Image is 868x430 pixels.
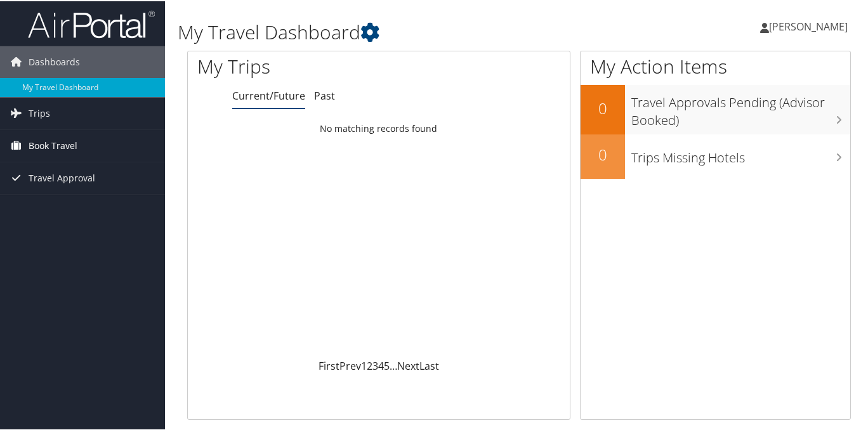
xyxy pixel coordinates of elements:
[29,129,77,160] span: Book Travel
[581,143,625,164] h2: 0
[581,96,625,118] h2: 0
[397,358,419,372] a: Next
[419,358,439,372] a: Last
[361,358,367,372] a: 1
[197,52,401,79] h1: My Trips
[339,358,361,372] a: Prev
[178,18,633,44] h1: My Travel Dashboard
[390,358,397,372] span: …
[29,45,80,77] span: Dashboards
[581,84,850,133] a: 0Travel Approvals Pending (Advisor Booked)
[319,358,339,372] a: First
[29,96,50,128] span: Trips
[760,6,860,44] a: [PERSON_NAME]
[378,358,384,372] a: 4
[581,133,850,178] a: 0Trips Missing Hotels
[367,358,372,372] a: 2
[631,86,850,128] h3: Travel Approvals Pending (Advisor Booked)
[769,18,848,32] span: [PERSON_NAME]
[314,88,335,101] a: Past
[631,141,850,166] h3: Trips Missing Hotels
[232,88,305,101] a: Current/Future
[29,161,95,193] span: Travel Approval
[372,358,378,372] a: 3
[28,8,155,38] img: airportal-logo.png
[581,52,850,79] h1: My Action Items
[384,358,390,372] a: 5
[188,116,570,139] td: No matching records found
